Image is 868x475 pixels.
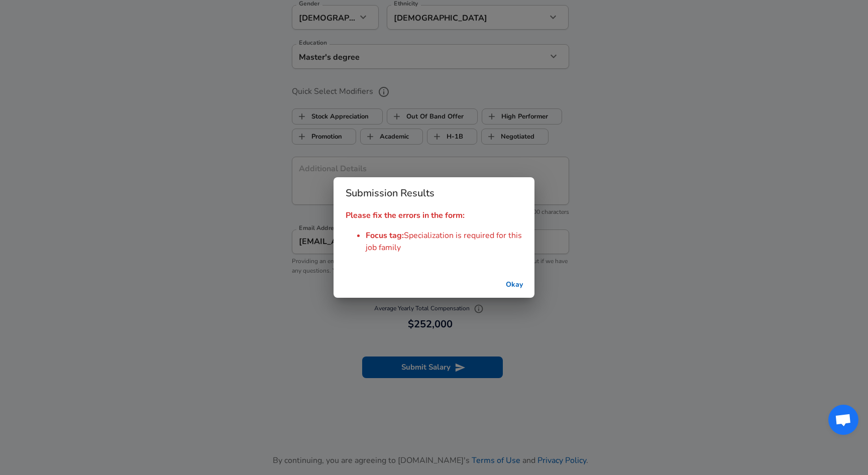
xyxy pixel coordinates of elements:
span: Focus tag : [366,230,404,241]
div: Open chat [828,405,858,435]
button: successful-submission-button [498,276,530,294]
strong: Please fix the errors in the form: [346,210,465,221]
span: Specialization is required for this job family [366,230,522,253]
h2: Submission Results [334,177,534,209]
